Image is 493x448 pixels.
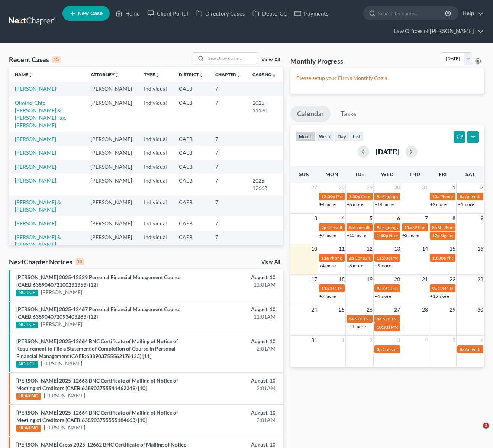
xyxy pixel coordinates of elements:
button: day [334,131,349,141]
div: HEARING [16,393,41,400]
a: Client Portal [144,7,192,20]
span: 6 [480,336,484,345]
td: [PERSON_NAME] [85,216,138,230]
span: 14 [421,244,429,253]
span: 9a [349,225,354,230]
td: 2025-11180 [246,96,283,132]
div: 15 [52,56,61,63]
input: Search by name... [206,53,258,64]
p: Please setup your Firm's Monthly Goals [296,74,478,82]
span: Phone Consultation for [PERSON_NAME] [PERSON_NAME] [336,194,453,199]
td: Individual [138,195,173,216]
a: +4 more [319,202,336,207]
span: 8a [432,225,437,230]
a: [PERSON_NAME] 2025-12664 BNC Certificate of Mailing of Notice of Requirement to File a Statement ... [16,338,178,359]
span: 11a [321,286,329,291]
i: unfold_more [115,73,119,77]
i: unfold_more [28,73,33,77]
a: [PERSON_NAME] [41,289,82,296]
td: 7 [209,174,246,195]
span: 28 [338,183,345,192]
span: 9a [377,194,381,199]
a: Nameunfold_more [15,72,33,77]
span: Tue [355,171,364,177]
a: +4 more [319,263,336,268]
a: Tasks [334,106,363,122]
td: Individual [138,96,173,132]
span: 9a [377,225,381,230]
div: August, 10 [194,338,275,345]
a: +15 more [347,232,366,238]
a: View All [261,260,280,265]
td: Individual [138,174,173,195]
span: 13 [393,244,401,253]
span: 23 [477,275,484,284]
span: 27 [393,305,401,314]
a: +7 more [319,293,336,299]
span: 2 [480,183,484,192]
span: 11a [404,225,412,230]
span: 1 [341,336,345,345]
span: Fri [439,171,447,177]
div: 10 [75,258,84,265]
i: unfold_more [272,73,276,77]
span: 12p [432,233,440,238]
div: 2:01AM [194,384,275,392]
td: [PERSON_NAME] [85,160,138,174]
a: [PERSON_NAME] [15,164,56,170]
span: Wed [381,171,393,177]
span: Consultation for [PERSON_NAME] [355,255,422,261]
span: 2 [369,336,373,345]
a: [PERSON_NAME] [15,149,56,156]
span: 11:30a [377,255,390,261]
td: CAEB [173,216,209,230]
td: CAEB [173,82,209,96]
span: Mon [325,171,338,177]
span: Phone Consultation for [PERSON_NAME] [391,255,472,261]
span: NOT IN PERSON APPTS. [382,316,429,322]
span: 6 [396,214,401,223]
td: [PERSON_NAME] [85,195,138,216]
a: +2 more [402,232,419,238]
a: Home [112,7,144,20]
a: [PERSON_NAME] [15,136,56,142]
span: 12:30p [321,194,335,199]
span: Consultation for [PERSON_NAME][GEOGRAPHIC_DATA] [361,194,474,199]
span: 8a [460,194,464,199]
div: Recent Cases [9,55,61,64]
span: 26 [366,305,373,314]
span: Consultation for [PERSON_NAME] [327,225,395,230]
a: DebtorCC [249,7,291,20]
button: month [296,131,316,141]
a: [PERSON_NAME] 2025-12467 Personal Financial Management Course (CAEB:638904072093403283) [12] [16,306,180,320]
span: 11 [338,244,345,253]
span: 4 [341,214,345,223]
span: 1:30p [349,194,360,199]
a: +6 more [347,263,363,268]
td: 7 [209,195,246,216]
span: Consultation for [PERSON_NAME], Inaudible [383,347,471,352]
td: Individual [138,146,173,160]
span: 3 [313,214,318,223]
span: 22 [449,275,456,284]
a: +4 more [375,293,391,299]
a: Help [459,7,484,20]
a: Law Offices of [PERSON_NAME] [390,25,484,38]
span: 12 [366,244,373,253]
a: [PERSON_NAME] 2025-12529 Personal Financial Management Course (CAEB:638904072100231353) [12] [16,274,180,288]
div: NOTICE [16,290,38,296]
a: [PERSON_NAME] [44,392,85,399]
i: unfold_more [236,73,241,77]
span: 21 [421,275,429,284]
a: Districtunfold_more [179,72,203,77]
td: CAEB [173,231,209,252]
span: 341 Prep for Okpaliwu, [PERSON_NAME] & [PERSON_NAME] [329,286,449,291]
td: [PERSON_NAME] [85,132,138,146]
a: [PERSON_NAME] [44,424,85,431]
td: [PERSON_NAME] [85,96,138,132]
td: Individual [138,82,173,96]
a: [PERSON_NAME] & [PERSON_NAME] [15,199,61,213]
span: 3 [396,336,401,345]
span: 10:30a [432,255,446,261]
a: +15 more [430,293,449,299]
